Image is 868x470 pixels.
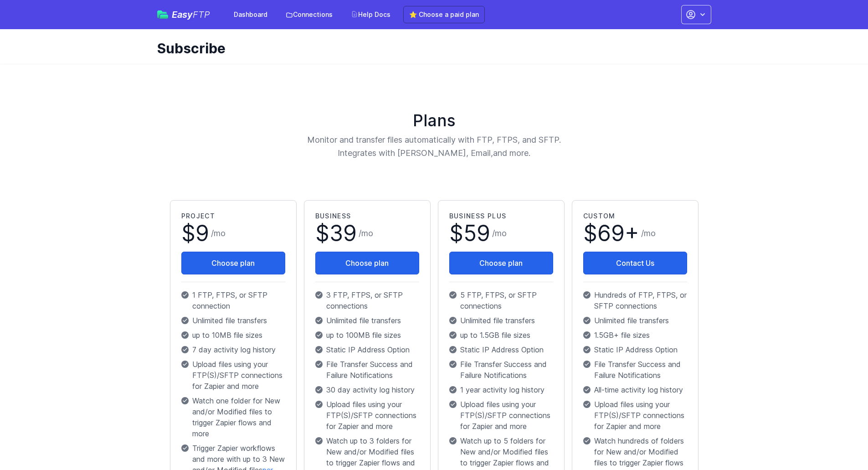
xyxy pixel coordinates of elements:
img: easyftp_logo.png [157,10,168,19]
a: Connections [280,6,338,23]
p: File Transfer Success and Failure Notifications [583,359,687,381]
p: Unlimited file transfers [181,315,285,326]
p: 30 day activity log history [315,384,419,395]
span: / [359,227,373,240]
span: mo [644,228,656,238]
p: Watch one folder for New and/or Modified files to trigger Zapier flows and more [181,395,285,439]
h2: Project [181,212,285,221]
p: 3 FTP, FTPS, or SFTP connections [315,289,419,311]
a: Dashboard [228,6,273,23]
p: Upload files using your FTP(S)/SFTP connections for Zapier and more [181,359,285,392]
h2: Custom [583,212,687,221]
span: / [641,227,656,240]
p: 1 FTP, FTPS, or SFTP connection [181,289,285,311]
p: Upload files using your FTP(S)/SFTP connections for Zapier and more [449,399,553,432]
button: Choose plan [181,252,285,274]
span: FTP [193,9,210,20]
span: mo [495,228,507,238]
p: up to 100MB file sizes [315,330,419,341]
p: Upload files using your FTP(S)/SFTP connections for Zapier and more [583,399,687,432]
button: Choose plan [315,252,419,274]
span: 69+ [597,220,639,247]
p: Unlimited file transfers [583,315,687,326]
h1: Plans [166,111,702,129]
button: Choose plan [449,252,553,274]
p: Upload files using your FTP(S)/SFTP connections for Zapier and more [315,399,419,432]
p: Static IP Address Option [315,344,419,355]
p: Hundreds of FTP, FTPS, or SFTP connections [583,289,687,311]
span: Easy [172,10,210,19]
span: $ [181,222,209,244]
h2: Business Plus [449,212,553,221]
h2: Business [315,212,419,221]
p: Static IP Address Option [583,344,687,355]
p: Unlimited file transfers [449,315,553,326]
span: mo [361,228,373,238]
p: File Transfer Success and Failure Notifications [315,359,419,381]
span: $ [583,222,639,244]
a: ⭐ Choose a paid plan [403,6,485,23]
p: 1 year activity log history [449,384,553,395]
p: All-time activity log history [583,384,687,395]
a: EasyFTP [157,10,210,19]
a: Contact Us [583,252,687,274]
span: mo [214,228,226,238]
p: 7 day activity log history [181,344,285,355]
span: $ [315,222,357,244]
span: $ [449,222,490,244]
span: / [492,227,507,240]
a: Help Docs [345,6,396,23]
p: Monitor and transfer files automatically with FTP, FTPS, and SFTP. Integrates with [PERSON_NAME],... [256,133,613,160]
p: Unlimited file transfers [315,315,419,326]
p: up to 10MB file sizes [181,330,285,341]
p: Static IP Address Option [449,344,553,355]
span: / [211,227,226,240]
p: File Transfer Success and Failure Notifications [449,359,553,381]
p: 5 FTP, FTPS, or SFTP connections [449,289,553,311]
span: 9 [195,220,209,247]
h1: Subscribe [157,40,704,57]
p: up to 1.5GB file sizes [449,330,553,341]
p: 1.5GB+ file sizes [583,330,687,341]
span: 39 [329,220,357,247]
span: 59 [463,220,490,247]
